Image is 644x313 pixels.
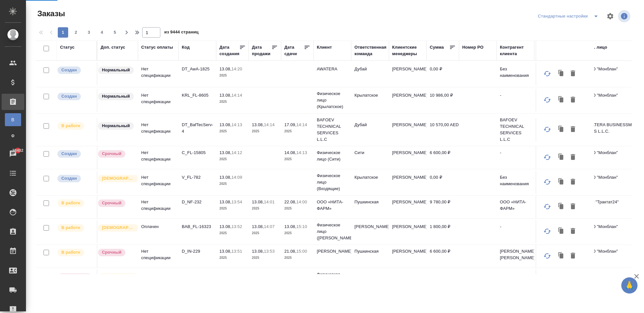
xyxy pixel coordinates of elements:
div: Статус [60,44,75,51]
p: 2025 [284,230,310,236]
p: 2025 [284,205,310,212]
p: BAFOEV TECHNICAL SERVICES L.L.C [317,117,348,143]
td: Нет спецификации [138,171,179,194]
div: Выставляется автоматически при создании заказа [57,92,93,101]
p: 14:14 [231,93,242,98]
p: Без наименования [500,66,531,79]
p: Создан [61,93,77,100]
p: BAB_FL-16323 [182,223,213,230]
p: 2025 [219,72,245,79]
p: 2025 [284,156,310,163]
td: 0,00 ₽ [427,171,459,194]
p: 21.08, [284,249,296,254]
td: Оплачен [138,220,179,243]
div: Выставляется автоматически для первых 3 заказов нового контактного лица. Особое внимание [97,223,135,232]
button: 🙏 [621,277,638,294]
p: 2025 [219,255,245,261]
p: VISA_FL-438 [182,273,213,279]
p: 2025 [284,255,310,261]
p: V_FL-782 [182,174,213,181]
p: 14:12 [231,150,242,155]
td: Сити [351,146,389,169]
p: 2025 [284,128,310,135]
div: Доп. статус [101,44,125,51]
div: Номер PO [462,44,483,51]
p: [DEMOGRAPHIC_DATA] [102,274,134,280]
p: Создан [61,175,77,182]
div: Выставляется автоматически, если на указанный объем услуг необходимо больше времени в стандартном... [97,150,135,158]
button: Клонировать [555,94,567,106]
span: Ф [8,133,18,139]
p: 14:07 [264,224,275,229]
div: Выставляется автоматически при создании заказа [57,174,93,183]
button: 5 [110,27,120,38]
button: Удалить [567,200,578,213]
button: Обновить [539,150,555,165]
p: [DEMOGRAPHIC_DATA] [102,224,134,231]
p: 13.08, [219,273,231,278]
td: [PERSON_NAME] [389,245,427,268]
span: Настроить таблицу [602,8,618,24]
div: Выставляет ПМ после принятия заказа от КМа [57,199,93,208]
p: В работе [61,249,80,256]
div: Выставляется автоматически для первых 3 заказов нового контактного лица. Особое внимание [97,273,135,282]
span: Посмотреть информацию [618,10,632,22]
button: Удалить [567,123,578,136]
td: [PERSON_NAME] [389,220,427,243]
button: Удалить [567,176,578,188]
td: [PERSON_NAME] [389,118,427,141]
p: D_IN-229 [182,248,213,255]
p: 2025 [252,230,278,236]
p: 13.08, [219,122,231,127]
button: Клонировать [555,123,567,136]
p: 14:14 [264,122,275,127]
td: 1 800,00 ₽ [427,220,459,243]
p: 13:52 [231,224,242,229]
div: Статус по умолчанию для стандартных заказов [97,66,135,75]
button: Удалить [567,67,578,80]
span: 🙏 [624,279,635,292]
button: Удалить [567,94,578,106]
p: 2025 [219,205,245,212]
p: Физическое лицо (Сити) [317,150,348,163]
button: Клонировать [555,151,567,163]
div: Выставляется автоматически, если на указанный объем услуг необходимо больше времени в стандартном... [97,199,135,208]
p: 2025 [219,128,245,135]
td: Нет спецификации [138,63,179,85]
td: Нет спецификации [138,146,179,169]
p: Создан [61,150,77,157]
span: Заказы [36,8,65,19]
a: В [5,113,21,126]
p: 14.08, [284,150,296,155]
div: Дата сдачи [284,44,304,57]
div: Выставляется автоматически при создании заказа [57,66,93,75]
td: [PERSON_NAME] [389,63,427,85]
span: из 9444 страниц [164,28,199,38]
p: 13.08, [219,224,231,229]
td: Нет спецификации [138,118,179,141]
p: Без наименования [500,273,531,286]
p: 13:54 [231,199,242,204]
button: Обновить [539,273,555,288]
div: Клиент [317,44,332,51]
button: Клонировать [555,200,567,213]
button: Обновить [539,66,555,81]
p: 2025 [252,255,278,261]
p: [PERSON_NAME] [317,248,348,255]
div: Дата создания [219,44,239,57]
button: Обновить [539,199,555,214]
div: Выставляется автоматически для первых 3 заказов нового контактного лица. Особое внимание [97,174,135,183]
p: 2025 [252,205,278,212]
p: 14:01 [264,199,275,204]
p: Срочный [102,150,121,157]
p: 15:10 [296,224,307,229]
div: Статус оплаты [141,44,173,51]
p: 13.08, [219,66,231,71]
p: 13.08, [219,150,231,155]
td: Нет спецификации [138,89,179,112]
p: C_FL-15805 [182,150,213,156]
p: Физическое лицо ([PERSON_NAME]) [317,222,348,241]
p: - [500,150,531,156]
button: 4 [97,27,107,38]
p: 15:00 [296,249,307,254]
